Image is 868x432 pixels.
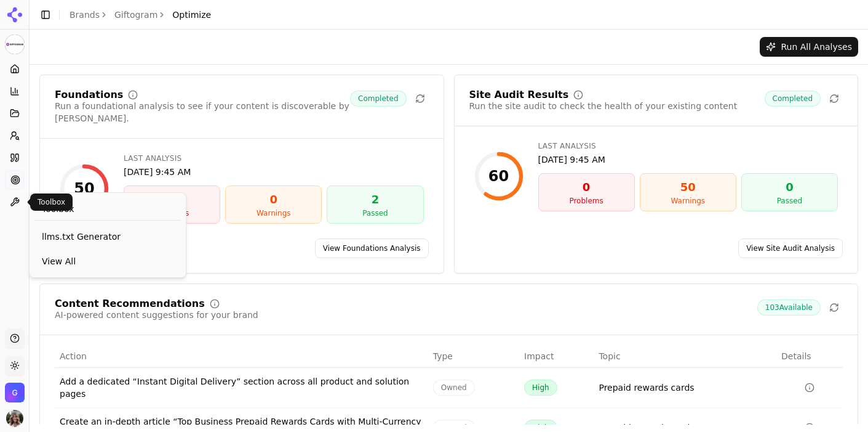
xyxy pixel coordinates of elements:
div: Impact [524,350,589,362]
span: Optimize [172,9,211,21]
a: Giftogram [114,9,157,21]
span: Owned [433,380,475,396]
button: Open user button [6,410,23,427]
span: High [524,380,557,396]
div: 1 [129,191,215,208]
div: Details [781,350,838,362]
div: Warnings [231,208,316,218]
div: [DATE] 9:45 AM [124,166,424,178]
span: Completed [350,91,406,107]
span: llms.txt Generator [42,230,173,243]
div: 50 [645,179,731,196]
span: Completed [765,91,821,107]
span: 103 Available [757,300,821,316]
div: AI-powered content suggestions for your brand [55,309,258,321]
span: View All [42,255,173,267]
button: Open organization switcher [5,383,25,402]
div: Action [60,350,423,362]
img: Valerie Leary [6,410,23,427]
div: [DATE] 9:45 AM [538,153,838,166]
div: Add a dedicated “Instant Digital Delivery” section across all product and solution pages [60,375,423,400]
iframe: Intercom live chat [826,372,856,401]
a: View Site Audit Analysis [738,238,843,258]
div: 60 [488,166,509,186]
a: llms.txt Generator [34,226,181,248]
div: Passed [332,208,418,218]
div: 0 [747,179,832,196]
div: Last Analysis [124,153,424,163]
div: 0 [231,191,316,208]
a: Brands [70,10,100,20]
span: Toolbox [42,203,74,215]
div: Topic [599,350,771,362]
a: View Foundations Analysis [315,238,429,258]
a: Prepaid rewards cards [599,381,694,394]
div: Last Analysis [538,141,838,151]
div: Passed [747,196,832,206]
div: Warnings [645,196,731,206]
div: Content Recommendations [55,299,205,309]
div: Toolbox [30,194,73,211]
div: Foundations [55,90,123,100]
img: Giftogram [5,35,25,54]
div: 50 [74,179,94,198]
div: Run the site audit to check the health of your existing content [469,100,738,112]
div: Problems [544,196,629,206]
img: Giftogram [5,383,25,402]
div: 0 [544,179,629,196]
div: Type [433,350,514,362]
div: 2 [332,191,418,208]
button: Current brand: Giftogram [5,35,25,54]
div: Run a foundational analysis to see if your content is discoverable by [PERSON_NAME]. [55,100,350,124]
nav: breadcrumb [70,9,211,21]
button: Run All Analyses [760,37,858,57]
div: Site Audit Results [469,90,569,100]
a: View All [34,250,181,272]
